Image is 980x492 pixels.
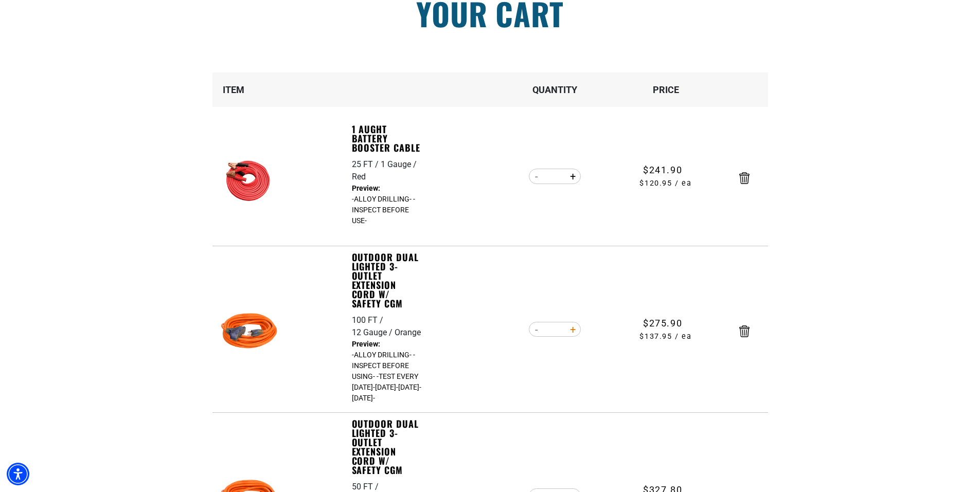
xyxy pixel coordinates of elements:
div: Red [352,171,366,183]
a: Remove 1 Aught Battery Booster Cable - 25 FT / 1 Gauge / Red [739,174,750,181]
dd: -ALLOY DRILLING- -INSPECT BEFORE USING- -TEST EVERY [DATE]-[DATE]-[DATE]-[DATE]- [352,339,423,404]
a: Outdoor Dual Lighted 3-Outlet Extension Cord w/ Safety CGM [352,252,423,308]
div: 1 Gauge [381,158,419,171]
div: Accessibility Menu [7,463,29,485]
div: 12 Gauge [352,326,395,339]
th: Item [212,72,351,107]
input: Quantity for 1 Aught Battery Booster Cable [545,168,565,185]
span: $241.90 [643,163,682,177]
th: Quantity [499,72,610,107]
span: $275.90 [643,316,682,330]
div: 25 FT [352,158,381,171]
img: orange [217,301,281,366]
div: Orange [395,326,421,339]
div: 100 FT [352,314,385,326]
dd: -ALLOY DRILLING- -INSPECT BEFORE USE- [352,183,423,226]
input: Quantity for Outdoor Dual Lighted 3-Outlet Extension Cord w/ Safety CGM [545,321,565,338]
span: $120.95 / ea [611,178,721,189]
a: Remove Outdoor Dual Lighted 3-Outlet Extension Cord w/ Safety CGM - 100 FT / 12 Gauge / Orange [739,327,750,334]
span: $137.95 / ea [611,331,721,342]
th: Price [610,72,721,107]
a: Outdoor Dual Lighted 3-Outlet Extension Cord w/ Safety CGM [352,419,423,475]
a: 1 Aught Battery Booster Cable [352,124,423,152]
img: features [217,148,281,213]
